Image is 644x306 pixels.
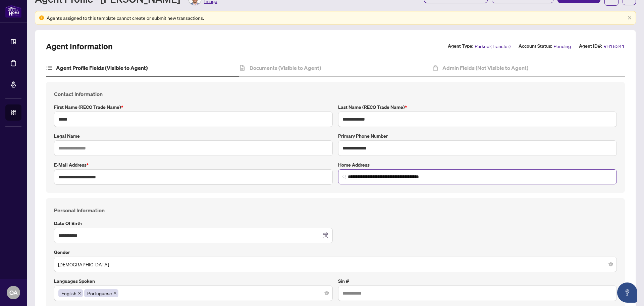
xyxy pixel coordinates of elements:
label: Legal Name [54,132,333,140]
span: OA [9,288,18,297]
h4: Agent Profile Fields (Visible to Agent) [56,64,148,72]
label: Date of Birth [54,220,333,227]
label: Primary Phone Number [338,132,617,140]
h4: Admin Fields (Not Visible to Agent) [442,64,528,72]
span: close [78,292,81,295]
label: First Name (RECO Trade Name) [54,103,333,111]
img: search_icon [342,175,346,179]
h4: Personal Information [54,206,617,214]
span: English [61,290,76,297]
span: Male [58,258,613,271]
label: Home Address [338,161,617,169]
span: RH18341 [603,42,625,50]
label: Last Name (RECO Trade Name) [338,103,617,111]
label: Agent ID#: [579,42,602,50]
span: Portuguese [84,289,118,297]
div: Agents assigned to this template cannot create or submit new transactions. [47,14,625,21]
span: Parked (Transfer) [475,42,511,50]
label: Sin # [338,277,617,285]
button: Open asap [617,282,637,303]
label: Gender [54,249,617,256]
span: Pending [553,42,571,50]
span: English [58,289,83,297]
img: logo [5,5,21,17]
label: Account Status: [519,42,552,50]
span: Portuguese [87,290,112,297]
button: close [628,16,632,20]
label: Agent Type: [448,42,473,50]
span: exclamation-circle [39,15,44,20]
span: close-circle [609,262,613,266]
h2: Agent Information [46,41,113,52]
label: Languages spoken [54,277,333,285]
span: close [113,292,117,295]
h4: Documents (Visible to Agent) [250,64,321,72]
h4: Contact Information [54,90,617,98]
label: E-mail Address [54,161,333,169]
span: close-circle [325,291,329,295]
